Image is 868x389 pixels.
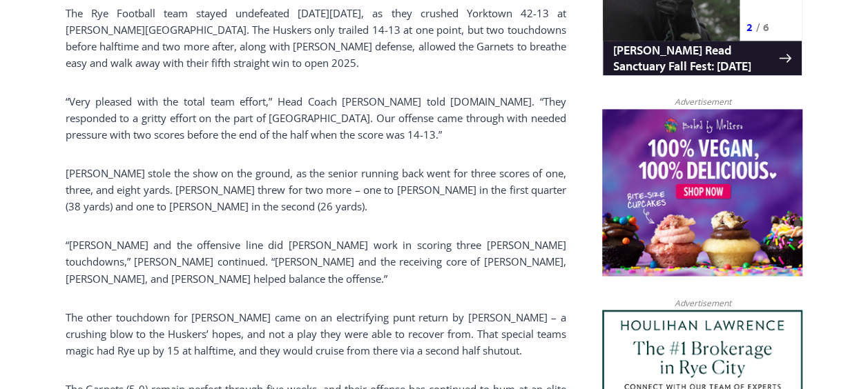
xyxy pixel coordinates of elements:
[66,308,566,358] p: The other touchdown for [PERSON_NAME] came on an electrifying punt return by [PERSON_NAME] – a cr...
[66,165,566,215] p: [PERSON_NAME] stole the show on the ground, as the senior running back went for three scores of o...
[349,1,653,134] div: "At the 10am stand-up meeting, each intern gets a chance to take [PERSON_NAME] and the other inte...
[144,117,151,130] div: 2
[1,137,200,172] a: [PERSON_NAME] Read Sanctuary Fall Fest: [DATE]
[66,93,566,143] p: “Very pleased with the total team effort,” Head Coach [PERSON_NAME] told [DOMAIN_NAME]. “They res...
[660,296,744,309] span: Advertisement
[66,237,566,286] p: “[PERSON_NAME] and the offensive line did [PERSON_NAME] work in scoring three [PERSON_NAME] touch...
[332,134,669,172] a: Intern @ [DOMAIN_NAME]
[11,139,177,170] h4: [PERSON_NAME] Read Sanctuary Fall Fest: [DATE]
[66,5,566,71] p: The Rye Football team stayed undefeated [DATE][DATE], as they crushed Yorktown 42-13 at [PERSON_N...
[361,137,640,168] span: Intern @ [DOMAIN_NAME]
[144,41,193,113] div: Birds of Prey: Falcon and hawk demos
[154,117,157,130] div: /
[660,95,744,108] span: Advertisement
[161,117,167,130] div: 6
[602,109,802,276] img: Baked by Melissa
